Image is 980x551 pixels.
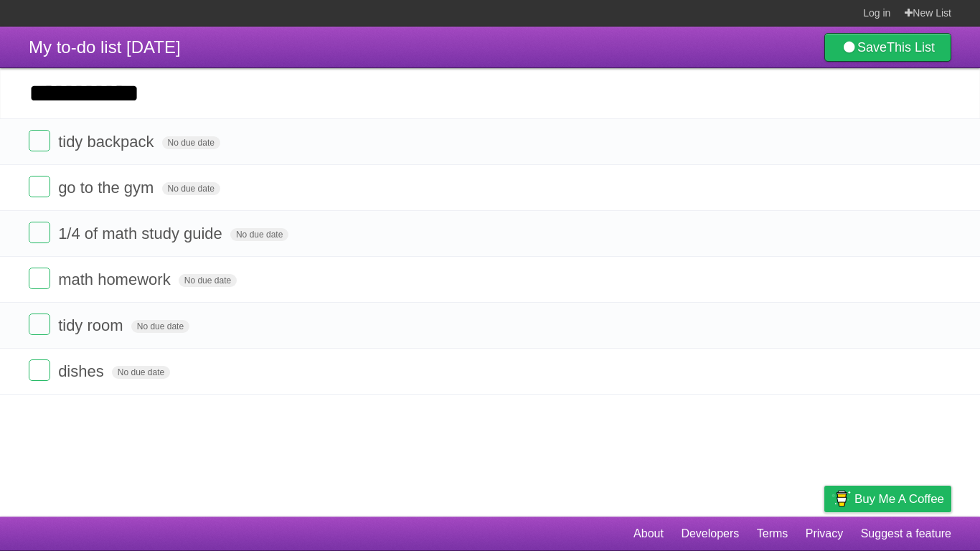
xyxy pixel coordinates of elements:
a: About [633,520,664,547]
a: SaveThis List [824,33,951,62]
span: tidy backpack [58,133,157,151]
a: Developers [681,520,739,547]
span: go to the gym [58,179,157,197]
span: No due date [179,274,237,287]
span: No due date [162,136,220,149]
b: This List [887,40,935,55]
span: My to-do list [DATE] [29,37,181,57]
label: Done [29,130,50,151]
span: Buy me a coffee [854,486,944,512]
img: Buy me a coffee [831,486,851,511]
span: 1/4 of math study guide [58,225,226,242]
span: No due date [112,366,170,379]
span: No due date [162,182,220,195]
a: Privacy [806,520,843,547]
label: Done [29,314,50,335]
label: Done [29,222,50,243]
span: No due date [230,228,288,241]
a: Suggest a feature [861,520,951,547]
label: Done [29,268,50,289]
span: dishes [58,362,108,380]
label: Done [29,176,50,197]
a: Terms [757,520,788,547]
span: math homework [58,270,174,288]
label: Done [29,359,50,381]
a: Buy me a coffee [824,486,951,512]
span: tidy room [58,316,126,334]
span: No due date [131,320,189,333]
